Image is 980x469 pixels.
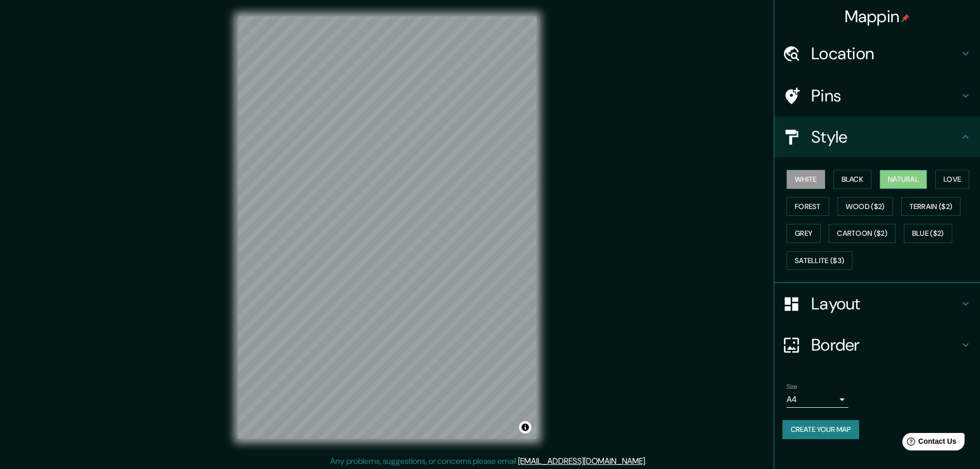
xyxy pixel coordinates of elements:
button: Satellite ($3) [787,251,852,270]
iframe: Help widget launcher [888,429,969,458]
button: Love [935,170,969,189]
h4: Style [811,127,959,147]
div: Location [774,33,980,74]
div: . [648,455,650,467]
h4: Border [811,335,959,355]
div: Style [774,116,980,158]
div: Border [774,324,980,366]
div: Layout [774,283,980,324]
h4: Layout [811,293,959,314]
button: White [787,170,825,189]
button: Terrain ($2) [901,197,961,216]
button: Cartoon ($2) [829,224,896,243]
button: Wood ($2) [838,197,893,216]
canvas: Map [238,16,537,439]
a: [EMAIL_ADDRESS][DOMAIN_NAME] [518,456,645,466]
p: Any problems, suggestions, or concerns please email . [330,455,647,467]
button: Create your map [782,420,859,439]
h4: Location [811,43,959,64]
button: Black [833,170,872,189]
h4: Pins [811,85,959,106]
button: Toggle attribution [519,421,531,433]
button: Grey [787,224,821,243]
button: Natural [880,170,927,189]
img: pin-icon.png [901,14,910,22]
button: Forest [787,197,829,216]
div: . [647,455,648,467]
label: Size [787,383,797,391]
button: Blue ($2) [904,224,952,243]
div: Pins [774,75,980,116]
h4: Mappin [845,6,910,27]
div: A4 [787,391,848,408]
